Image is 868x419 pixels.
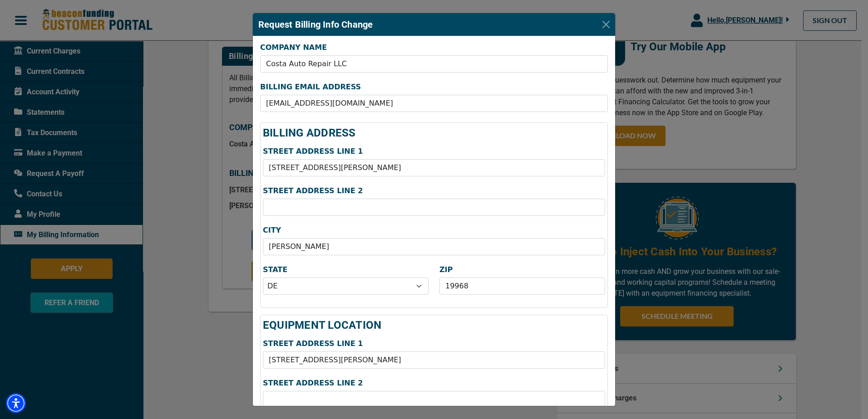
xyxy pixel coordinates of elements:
[263,317,605,333] h4: EQUIPMENT LOCATION
[263,187,605,195] label: STREET ADDRESS LINE 2
[6,393,26,413] div: Accessibility Menu
[260,44,608,52] label: COMPANY NAME
[263,147,605,156] label: STREET ADDRESS LINE 1
[263,340,605,348] label: STREET ADDRESS LINE 1
[263,379,605,387] label: STREET ADDRESS LINE 2
[263,266,429,274] label: STATE
[439,266,605,274] label: ZIP
[260,83,608,91] label: BILLING EMAIL ADDRESS
[599,17,613,32] button: Close
[258,18,373,31] h5: Request Billing Info Change
[263,125,605,141] h4: BILLING ADDRESS
[263,226,605,234] label: CITY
